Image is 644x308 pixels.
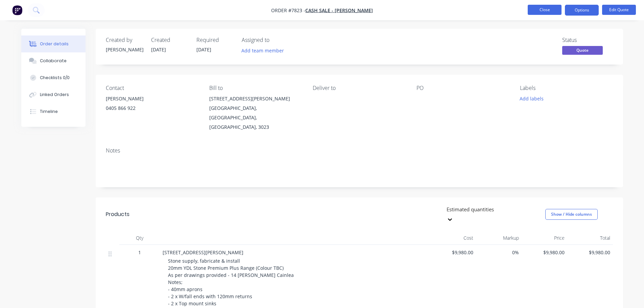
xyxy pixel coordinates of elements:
[528,5,562,15] button: Close
[433,249,473,256] span: $9,980.00
[151,37,188,43] div: Created
[21,103,86,120] button: Timeline
[21,35,86,52] button: Order details
[21,52,86,69] button: Collaborate
[522,231,567,245] div: Price
[430,231,476,245] div: Cost
[570,249,610,256] span: $9,980.00
[238,46,287,55] button: Add team member
[416,85,509,91] div: PO
[106,210,129,218] div: Products
[138,249,141,256] span: 1
[40,92,69,98] div: Linked Orders
[209,85,302,91] div: Bill to
[209,94,302,132] div: [STREET_ADDRESS][PERSON_NAME][GEOGRAPHIC_DATA], [GEOGRAPHIC_DATA], [GEOGRAPHIC_DATA], 3023
[305,7,373,14] a: Cash Sale - [PERSON_NAME]
[163,249,243,256] span: [STREET_ADDRESS][PERSON_NAME]
[567,231,613,245] div: Total
[562,46,603,54] span: Quote
[479,249,519,256] span: 0%
[209,94,302,103] div: [STREET_ADDRESS][PERSON_NAME]
[106,147,613,154] div: Notes
[565,5,599,16] button: Options
[313,85,405,91] div: Deliver to
[21,86,86,103] button: Linked Orders
[40,109,58,115] div: Timeline
[271,7,305,14] span: Order #7823 -
[476,231,522,245] div: Markup
[106,46,143,53] div: [PERSON_NAME]
[106,94,198,103] div: [PERSON_NAME]
[21,69,86,86] button: Checklists 0/0
[242,46,288,55] button: Add team member
[602,5,636,15] button: Edit Quote
[40,58,67,64] div: Collaborate
[516,94,547,103] button: Add labels
[40,41,69,47] div: Order details
[209,103,302,132] div: [GEOGRAPHIC_DATA], [GEOGRAPHIC_DATA], [GEOGRAPHIC_DATA], 3023
[106,94,198,116] div: [PERSON_NAME]0405 866 922
[545,209,598,220] button: Show / Hide columns
[151,46,166,53] span: [DATE]
[106,103,198,113] div: 0405 866 922
[242,37,309,43] div: Assigned to
[196,46,211,53] span: [DATE]
[520,85,613,91] div: Labels
[196,37,234,43] div: Required
[12,5,22,15] img: Factory
[524,249,565,256] span: $9,980.00
[106,37,143,43] div: Created by
[40,75,70,81] div: Checklists 0/0
[562,37,613,43] div: Status
[119,231,160,245] div: Qty
[106,85,198,91] div: Contact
